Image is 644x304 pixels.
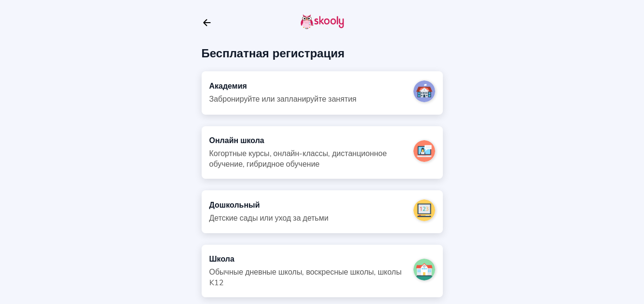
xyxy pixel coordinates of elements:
[209,81,356,92] div: Академия
[209,200,329,211] div: Дошкольный
[209,254,406,264] div: Школа
[209,94,356,105] div: Забронируйте или запланируйте занятия
[209,148,406,170] div: Когортные курсы, онлайн-классы, дистанционное обучение, гибридное обучение
[209,213,329,224] div: Детские сады или уход за детьми
[209,267,406,288] div: Обычные дневные школы, воскресные школы, школы K12
[202,17,212,28] button: arrow back outline
[202,46,443,61] div: Бесплатная регистрация
[209,135,406,146] div: Онлайн школа
[301,14,344,29] img: skooly-logo.png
